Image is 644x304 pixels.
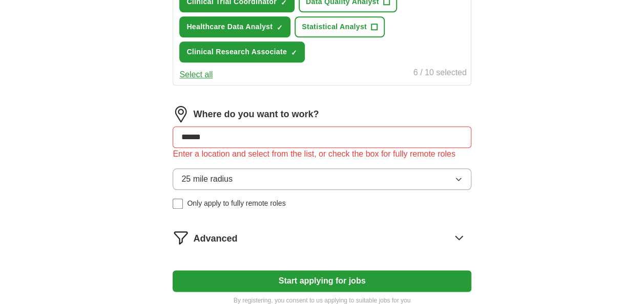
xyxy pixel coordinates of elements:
div: Enter a location and select from the list, or check the box for fully remote roles [173,148,471,160]
button: Select all [179,69,213,81]
span: Advanced [193,232,237,246]
span: 25 mile radius [181,173,233,185]
span: Only apply to fully remote roles [187,198,285,209]
span: Clinical Research Associate [186,47,287,57]
span: Statistical Analyst [302,21,367,32]
button: Clinical Research Associate✓ [179,41,305,62]
span: Healthcare Data Analyst [186,21,273,32]
img: filter [173,229,189,246]
div: 6 / 10 selected [413,67,467,81]
button: 25 mile radius [173,168,471,190]
img: location.png [173,106,189,122]
input: Only apply to fully remote roles [173,199,183,209]
label: Where do you want to work? [193,107,319,121]
button: Healthcare Data Analyst✓ [179,16,290,37]
button: Statistical Analyst [295,16,385,37]
span: ✓ [277,24,283,32]
span: ✓ [291,49,297,57]
button: Start applying for jobs [173,270,471,292]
